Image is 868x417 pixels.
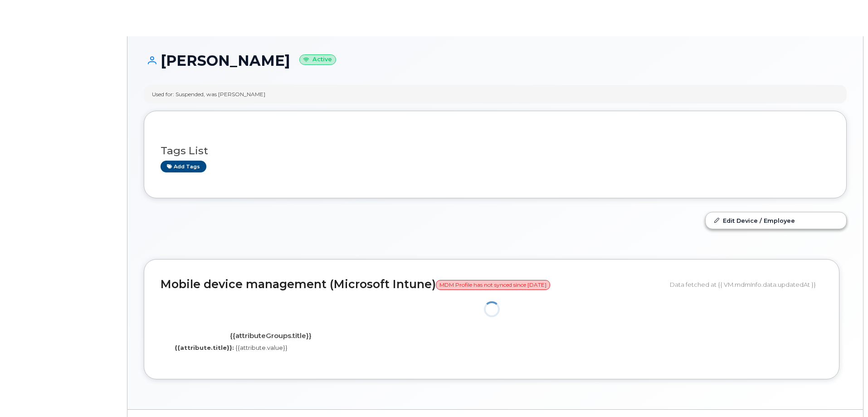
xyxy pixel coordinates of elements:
span: {{attribute.value}} [235,344,288,351]
h1: [PERSON_NAME] [144,53,847,69]
a: Add tags [161,161,206,172]
label: {{attribute.title}}: [175,343,234,352]
small: Active [299,54,336,65]
a: Edit Device / Employee [706,212,846,229]
h2: Mobile device management (Microsoft Intune) [161,278,663,291]
h3: Tags List [161,145,830,157]
div: Used for: Suspended, was [PERSON_NAME] [152,90,265,98]
span: MDM Profile has not synced since [DATE] [436,280,550,290]
div: Data fetched at {{ VM.mdmInfo.data.updatedAt }} [670,276,823,293]
h4: {{attributeGroups.title}} [167,332,375,340]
